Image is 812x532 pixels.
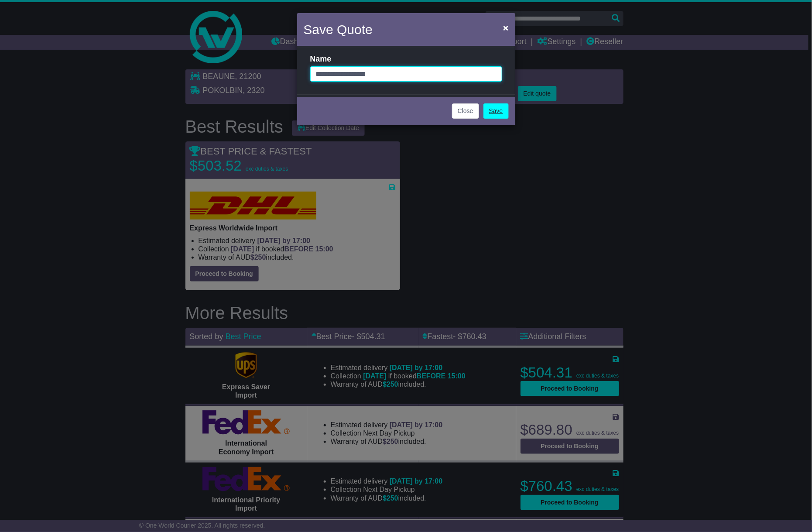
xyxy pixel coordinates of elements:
h4: Save Quote [304,20,373,39]
button: Close [499,19,513,37]
button: Close [452,103,479,119]
span: × [503,23,508,33]
a: Save [483,103,509,119]
label: Name [310,55,332,64]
